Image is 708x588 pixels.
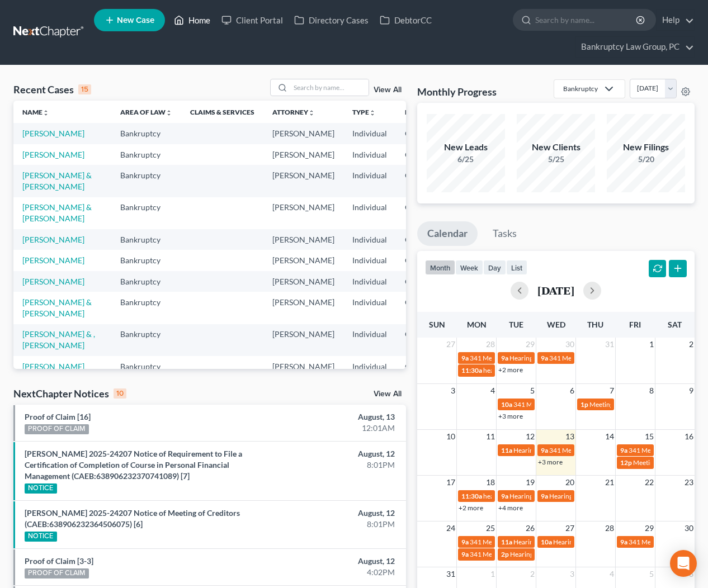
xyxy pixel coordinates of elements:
[525,476,536,489] span: 19
[279,556,395,567] div: August, 12
[470,550,587,558] span: 341 Meeting for Noor [PERSON_NAME]
[644,521,655,535] span: 29
[396,144,451,165] td: CAEB
[648,338,655,351] span: 1
[683,476,695,489] span: 23
[166,110,172,116] i: unfold_more
[343,250,396,271] td: Individual
[22,277,84,286] a: [PERSON_NAME]
[489,384,496,397] span: 4
[538,458,563,466] a: +3 more
[343,144,396,165] td: Individual
[396,197,451,229] td: CAEB
[263,165,343,197] td: [PERSON_NAME]
[445,521,456,535] span: 24
[525,521,536,535] span: 26
[445,430,456,443] span: 10
[529,567,536,581] span: 2
[450,384,456,397] span: 3
[501,550,509,558] span: 2p
[114,388,126,399] div: 10
[263,250,343,271] td: [PERSON_NAME]
[396,324,451,356] td: CAEB
[461,492,482,500] span: 11:30a
[461,354,469,362] span: 9a
[688,338,695,351] span: 2
[22,235,84,244] a: [PERSON_NAME]
[467,320,487,329] span: Mon
[461,550,469,558] span: 9a
[111,292,181,324] td: Bankruptcy
[22,170,92,191] a: [PERSON_NAME] & [PERSON_NAME]
[485,476,496,489] span: 18
[22,297,92,318] a: [PERSON_NAME] & [PERSON_NAME]
[644,476,655,489] span: 22
[168,10,216,30] a: Home
[343,165,396,197] td: Individual
[22,150,84,159] a: [PERSON_NAME]
[290,79,369,96] input: Search by name...
[425,260,455,275] button: month
[510,550,692,558] span: Hearing for [PERSON_NAME] - OLD CASE & [PERSON_NAME]
[569,567,575,581] span: 3
[564,521,575,535] span: 27
[461,538,469,546] span: 9a
[279,459,395,471] div: 8:01PM
[553,538,700,546] span: Hearing for [PERSON_NAME] & [PERSON_NAME]
[396,165,451,197] td: CAEB
[263,229,343,250] td: [PERSON_NAME]
[509,354,597,362] span: Hearing for [PERSON_NAME]
[483,221,527,246] a: Tasks
[483,492,623,500] span: hearing for [PERSON_NAME] [PERSON_NAME]
[525,338,536,351] span: 29
[537,284,574,296] h2: [DATE]
[374,10,437,30] a: DebtorCC
[396,271,451,292] td: CAEB
[608,384,615,397] span: 7
[604,476,615,489] span: 21
[564,476,575,489] span: 20
[396,292,451,324] td: CAEB
[525,430,536,443] span: 12
[417,221,478,246] a: Calendar
[459,504,483,512] a: +2 more
[517,154,595,165] div: 5/25
[470,354,570,362] span: 341 Meeting for [PERSON_NAME]
[683,521,695,535] span: 30
[396,123,451,144] td: CAEB
[483,366,582,374] span: hearing for [PERSON_NAME] Key
[120,108,172,116] a: Area of Lawunfold_more
[22,202,92,223] a: [PERSON_NAME] & [PERSON_NAME]
[343,271,396,292] td: Individual
[111,250,181,271] td: Bankruptcy
[396,356,451,388] td: CAEB
[501,538,512,546] span: 11a
[343,229,396,250] td: Individual
[405,108,442,116] a: Districtunfold_more
[25,556,93,566] a: Proof of Claim [3-3]
[620,458,632,467] span: 12p
[688,384,695,397] span: 9
[279,411,395,423] div: August, 13
[22,362,102,382] a: [PERSON_NAME][GEOGRAPHIC_DATA]
[263,197,343,229] td: [PERSON_NAME]
[289,10,374,30] a: Directory Cases
[111,356,181,388] td: Bankruptcy
[668,320,682,329] span: Sat
[604,521,615,535] span: 28
[369,110,376,116] i: unfold_more
[22,255,84,265] a: [PERSON_NAME]
[25,483,57,494] div: NOTICE
[396,229,451,250] td: CAEB
[541,354,548,362] span: 9a
[263,356,343,388] td: [PERSON_NAME]
[485,430,496,443] span: 11
[506,260,527,275] button: list
[501,492,508,500] span: 9a
[13,83,91,96] div: Recent Cases
[111,144,181,165] td: Bankruptcy
[445,338,456,351] span: 27
[427,154,505,165] div: 6/25
[657,10,694,30] a: Help
[25,412,91,421] a: Proof of Claim [16]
